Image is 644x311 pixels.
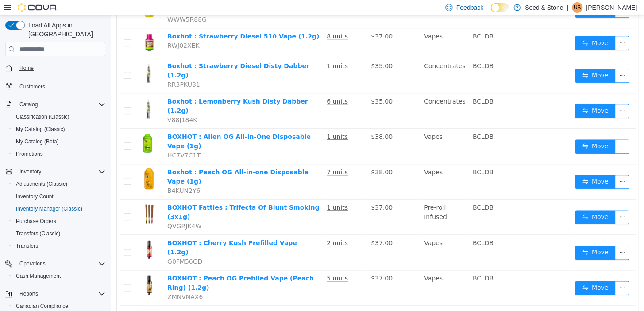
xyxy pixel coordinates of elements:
[310,219,359,255] td: Vapes
[16,218,56,225] span: Purchase Orders
[2,165,109,178] button: Inventory
[12,271,105,281] span: Cash Management
[12,111,73,122] a: Classification (Classic)
[16,63,37,73] a: Home
[57,17,208,24] a: Boxhot : Strawberry Diesel 510 Vape (1.2g)
[464,230,505,244] button: icon: swapMove
[16,288,105,299] span: Reports
[504,20,518,35] button: icon: ellipsis
[504,230,518,244] button: icon: ellipsis
[260,224,282,231] span: $37.00
[57,278,92,285] span: ZMNVNAX6
[310,13,359,42] td: Vapes
[16,99,105,110] span: Catalog
[586,2,637,13] p: [PERSON_NAME]
[464,53,505,67] button: icon: swapMove
[12,241,42,251] a: Transfers
[310,184,359,219] td: Pre-roll Infused
[464,159,505,173] button: icon: swapMove
[16,288,42,299] button: Reports
[9,148,109,160] button: Promotions
[12,111,105,122] span: Classification (Classic)
[362,82,383,89] span: BCLDB
[362,224,383,231] span: BCLDB
[464,124,505,138] button: icon: swapMove
[27,16,50,38] img: Boxhot : Strawberry Diesel 510 Vape (1.2g) hero shot
[57,136,90,143] span: HC7V7C1T
[27,223,50,245] img: BOXHOT : Cherry Kush Prefilled Vape (1.2g) hero shot
[574,2,581,13] span: US
[362,188,383,196] span: BCLDB
[216,82,237,89] u: 6 units
[362,118,383,125] span: BCLDB
[16,81,105,92] span: Customers
[16,205,82,212] span: Inventory Manager (Classic)
[9,270,109,282] button: Cash Management
[27,258,50,280] img: BOXHOT : Peach OG Prefilled Vape (Peach Ring) (1.2g) hero shot
[57,101,86,108] span: V88J184K
[12,136,105,147] span: My Catalog (Beta)
[310,113,359,149] td: Vapes
[57,188,208,205] a: BOXHOT Fatties : Trifecta Of Blunt Smoking (3x1g)
[12,203,105,214] span: Inventory Manager (Classic)
[18,3,58,12] img: Cova
[2,61,109,74] button: Home
[57,224,186,240] a: BOXHOT : Cherry Kush Prefilled Vape (1.2g)
[16,166,105,177] span: Inventory
[9,178,109,190] button: Adjustments (Classic)
[216,295,241,302] u: 14 units
[260,153,282,160] span: $38.00
[16,193,54,200] span: Inventory Count
[16,180,67,188] span: Adjustments (Classic)
[57,47,199,63] a: Boxhot : Strawberry Diesel Disty Dabber (1.2g)
[464,20,505,35] button: icon: swapMove
[19,65,34,72] span: Home
[27,152,50,174] img: Boxhot : Peach OG All-in-one Disposable Vape (1g) hero shot
[2,257,109,270] button: Operations
[2,80,109,92] button: Customers
[16,138,59,145] span: My Catalog (Beta)
[490,12,491,13] span: Dark Mode
[19,101,38,108] span: Catalog
[57,82,197,99] a: Boxhot : Lemonberry Kush Disty Dabber (1.2g)
[504,124,518,138] button: icon: ellipsis
[504,53,518,67] button: icon: ellipsis
[12,191,105,202] span: Inventory Count
[260,17,282,24] span: $37.00
[12,241,105,251] span: Transfers
[12,179,71,189] a: Adjustments (Classic)
[12,124,105,134] span: My Catalog (Classic)
[16,230,60,237] span: Transfers (Classic)
[567,2,568,13] p: |
[12,271,64,281] a: Cash Management
[9,190,109,203] button: Inventory Count
[260,188,282,196] span: $37.00
[16,303,68,310] span: Canadian Compliance
[57,65,89,73] span: RR3PKU31
[9,135,109,148] button: My Catalog (Beta)
[464,265,505,280] button: icon: swapMove
[504,195,518,209] button: icon: ellipsis
[27,46,50,68] img: Boxhot : Strawberry Diesel Disty Dabber (1.2g) hero shot
[12,228,64,239] a: Transfers (Classic)
[57,118,200,134] a: BOXHOT : Alien OG All-in-One Disposable Vape (1g)
[27,188,50,210] img: BOXHOT Fatties : Trifecta Of Blunt Smoking (3x1g) hero shot
[25,21,105,38] span: Load All Apps in [GEOGRAPHIC_DATA]
[362,17,383,24] span: BCLDB
[16,150,43,157] span: Promotions
[260,295,282,302] span: $37.00
[57,0,96,8] span: WWW5R88G
[12,149,105,159] span: Promotions
[464,88,505,103] button: icon: swapMove
[216,47,237,54] u: 1 units
[310,42,359,78] td: Concentrates
[2,98,109,111] button: Catalog
[57,153,198,169] a: Boxhot : Peach OG All-in-one Disposable Vape (1g)
[504,159,518,173] button: icon: ellipsis
[504,88,518,103] button: icon: ellipsis
[27,117,50,139] img: BOXHOT : Alien OG All-in-One Disposable Vape (1g) hero shot
[9,123,109,135] button: My Catalog (Classic)
[16,62,105,73] span: Home
[12,203,86,214] a: Inventory Manager (Classic)
[57,27,89,34] span: RWJ02XEK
